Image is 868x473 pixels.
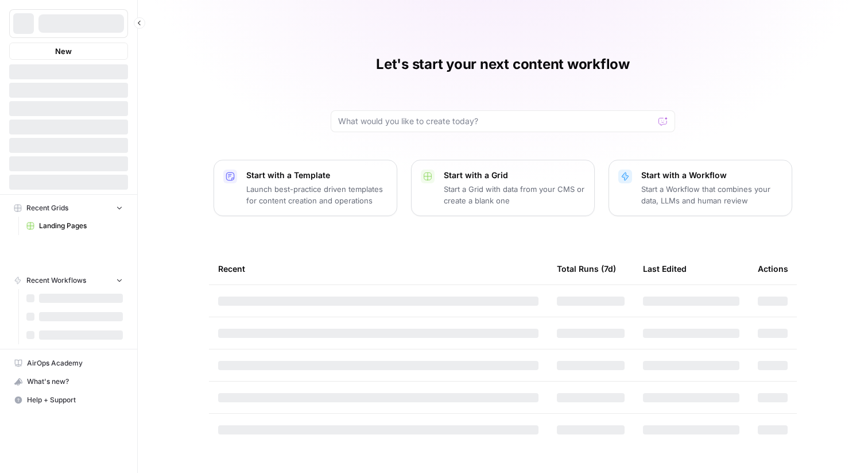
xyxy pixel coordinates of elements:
[10,373,127,390] div: What's new?
[444,183,585,206] p: Start a Grid with data from your CMS or create a blank one
[9,354,128,372] a: AirOps Academy
[218,253,538,284] div: Recent
[643,253,687,284] div: Last Edited
[9,372,128,391] button: What's new?
[246,170,387,181] p: Start with a Template
[338,116,654,127] input: What would you like to create today?
[411,160,595,216] button: Start with a GridStart a Grid with data from your CMS or create a blank one
[376,55,630,74] h1: Let's start your next content workflow
[27,358,123,368] span: AirOps Academy
[9,272,128,289] button: Recent Workflows
[9,391,128,409] button: Help + Support
[444,170,585,181] p: Start with a Grid
[26,203,68,213] span: Recent Grids
[557,253,616,284] div: Total Runs (7d)
[641,183,782,206] p: Start a Workflow that combines your data, LLMs and human review
[214,160,397,216] button: Start with a TemplateLaunch best-practice driven templates for content creation and operations
[26,275,86,286] span: Recent Workflows
[55,45,72,57] span: New
[39,221,123,231] span: Landing Pages
[9,43,128,60] button: New
[9,199,128,217] button: Recent Grids
[246,183,387,206] p: Launch best-practice driven templates for content creation and operations
[21,217,128,235] a: Landing Pages
[609,160,792,216] button: Start with a WorkflowStart a Workflow that combines your data, LLMs and human review
[758,253,788,284] div: Actions
[27,395,123,405] span: Help + Support
[641,170,782,181] p: Start with a Workflow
